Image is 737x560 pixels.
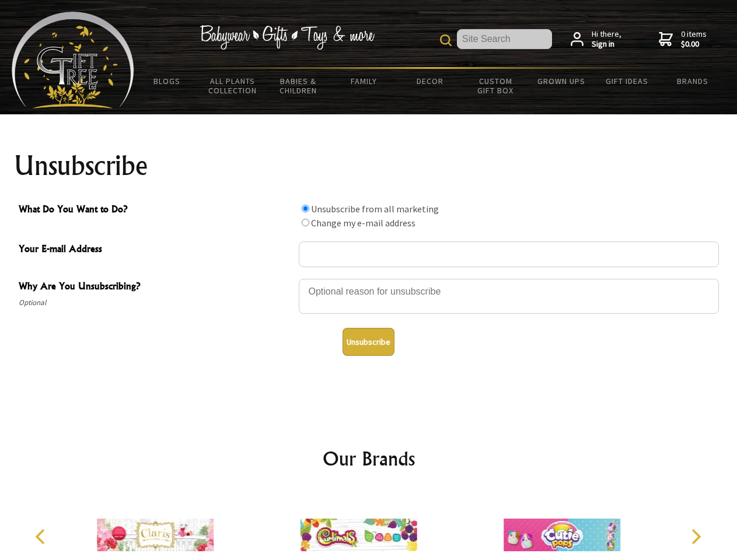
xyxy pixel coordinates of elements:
[681,29,707,50] span: 0 items
[19,242,293,258] span: Your E-mail Address
[659,29,707,50] a: 0 items$0.00
[592,39,621,50] strong: Sign in
[19,202,293,219] span: What Do You Want to Do?
[19,279,293,296] span: Why Are You Unsubscribing?
[397,69,463,93] a: Decor
[594,69,660,93] a: Gift Ideas
[200,69,266,103] a: All Plants Collection
[571,29,621,50] a: Hi there,Sign in
[343,328,394,356] button: Unsubscribe
[14,152,724,180] h1: Unsubscribe
[200,25,375,50] img: Babywear - Gifts - Toys & more
[134,69,200,93] a: BLOGS
[592,29,621,50] span: Hi there,
[19,296,293,310] span: Optional
[681,39,707,50] strong: $0.00
[23,444,714,473] h2: Our Brands
[302,219,309,226] input: What Do You Want to Do?
[299,279,719,314] textarea: Why Are You Unsubscribing?
[440,34,452,46] img: product search
[683,524,708,549] button: Next
[302,205,309,212] input: What Do You Want to Do?
[29,524,55,549] button: Previous
[463,69,529,103] a: Custom Gift Box
[528,69,594,93] a: Grown Ups
[660,69,726,93] a: Brands
[331,69,397,93] a: Family
[266,69,331,103] a: Babies & Children
[311,203,439,215] label: Unsubscribe from all marketing
[311,217,415,229] label: Change my e-mail address
[299,242,719,267] input: Your E-mail Address
[457,29,552,49] input: Site Search
[12,12,134,108] img: Babyware - Gifts - Toys and more...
